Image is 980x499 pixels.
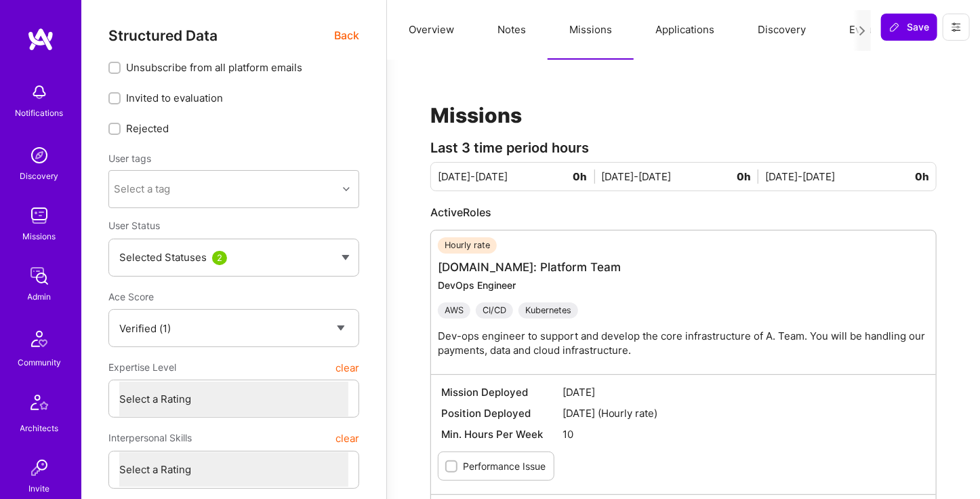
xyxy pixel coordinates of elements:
[115,182,171,197] div: Select a tag
[26,79,53,106] img: bell
[441,406,563,420] span: Position Deployed
[463,459,546,473] label: Performance Issue
[23,388,56,421] img: Architects
[334,27,359,44] span: Back
[119,251,207,264] span: Selected Statuses
[441,427,563,441] span: Min. Hours Per Week
[18,355,61,370] div: Community
[573,169,595,184] span: 0h
[438,169,602,184] div: [DATE]-[DATE]
[108,220,160,231] span: User Status
[29,481,50,496] div: Invite
[20,169,59,183] div: Discovery
[16,106,64,120] div: Notifications
[430,141,937,155] div: Last 3 time period hours
[438,329,943,357] p: Dev-ops engineer to support and develop the core infrastructure of A. Team. You will be handling ...
[857,26,867,36] i: icon Next
[342,255,350,260] img: caret
[765,169,929,184] div: [DATE]-[DATE]
[26,454,53,481] img: Invite
[737,169,758,184] span: 0h
[27,27,54,52] img: logo
[563,406,926,420] span: [DATE] (Hourly rate)
[23,229,56,243] div: Missions
[881,14,937,41] button: Save
[889,20,929,34] span: Save
[108,426,192,450] span: Interpersonal Skills
[126,60,302,75] span: Unsubscribe from all platform emails
[335,426,359,450] button: clear
[126,121,169,136] span: Rejected
[126,91,223,105] span: Invited to evaluation
[430,103,937,127] h1: Missions
[518,302,578,319] div: Kubernetes
[476,302,513,319] div: CI/CD
[212,251,227,265] div: 2
[438,302,470,319] div: AWS
[343,186,350,193] i: icon Chevron
[438,279,943,292] div: DevOps Engineer
[108,291,154,302] span: Ace Score
[26,202,53,229] img: teamwork
[23,323,56,355] img: Community
[915,169,929,184] span: 0h
[335,355,359,380] button: clear
[20,421,59,435] div: Architects
[108,27,218,44] span: Structured Data
[438,237,497,254] div: Hourly rate
[438,260,621,274] a: [DOMAIN_NAME]: Platform Team
[563,427,926,441] span: 10
[563,385,926,399] span: [DATE]
[26,262,53,290] img: admin teamwork
[108,355,176,380] span: Expertise Level
[602,169,766,184] div: [DATE]-[DATE]
[430,205,937,220] div: Active Roles
[26,142,53,169] img: discovery
[28,290,52,304] div: Admin
[441,385,563,399] span: Mission Deployed
[108,152,151,165] label: User tags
